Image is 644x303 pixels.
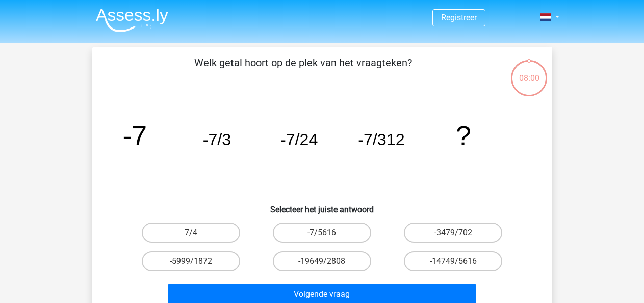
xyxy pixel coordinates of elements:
label: -14749/5616 [404,251,502,271]
tspan: -7/3 [202,130,231,149]
p: Welk getal hoort op de plek van het vraagteken? [109,55,498,86]
tspan: ? [456,120,471,151]
label: -5999/1872 [142,251,240,271]
label: -19649/2808 [273,251,371,271]
tspan: -7 [122,120,147,151]
tspan: -7/24 [280,130,317,149]
label: -3479/702 [404,223,502,243]
img: Assessly [96,8,168,32]
h6: Selecteer het juiste antwoord [109,197,536,214]
div: 08:00 [510,59,548,85]
a: Registreer [441,13,477,22]
label: -7/5616 [273,223,371,243]
label: 7/4 [142,223,240,243]
tspan: -7/312 [358,130,404,149]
